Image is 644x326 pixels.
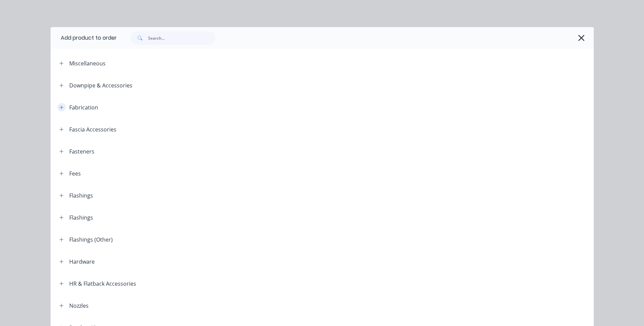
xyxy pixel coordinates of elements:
[69,280,136,288] div: HR & Flatback Accessories
[69,213,93,222] div: Flashings
[69,103,98,111] div: Fabrication
[69,302,89,310] div: Nozzles
[51,27,117,49] div: Add product to order
[69,147,94,156] div: Fasteners
[69,258,95,266] div: Hardware
[69,169,81,178] div: Fees
[69,59,106,67] div: Miscellaneous
[69,191,93,200] div: Flashings
[69,125,116,134] div: Fascia Accessories
[69,81,132,89] div: Downpipe & Accessories
[148,31,215,45] input: Search...
[69,236,113,244] div: Flashings (Other)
